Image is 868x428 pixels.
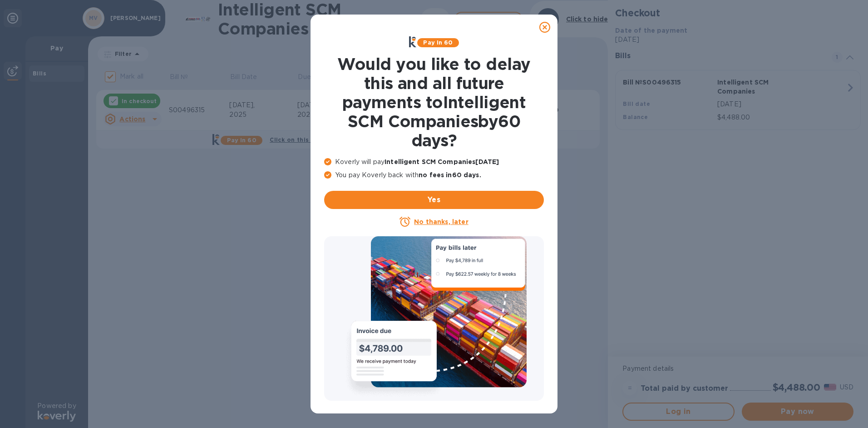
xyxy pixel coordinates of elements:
h1: Would you like to delay this and all future payments to Intelligent SCM Companies by 60 days ? [324,55,544,150]
b: no fees in 60 days . [419,171,481,179]
p: You pay Koverly back with [324,170,544,180]
span: Yes [331,194,537,205]
u: No thanks, later [414,218,468,225]
p: Koverly will pay [324,157,544,167]
b: Pay in 60 [423,39,453,46]
b: Intelligent SCM Companies [DATE] [385,158,499,165]
button: Yes [324,191,544,209]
